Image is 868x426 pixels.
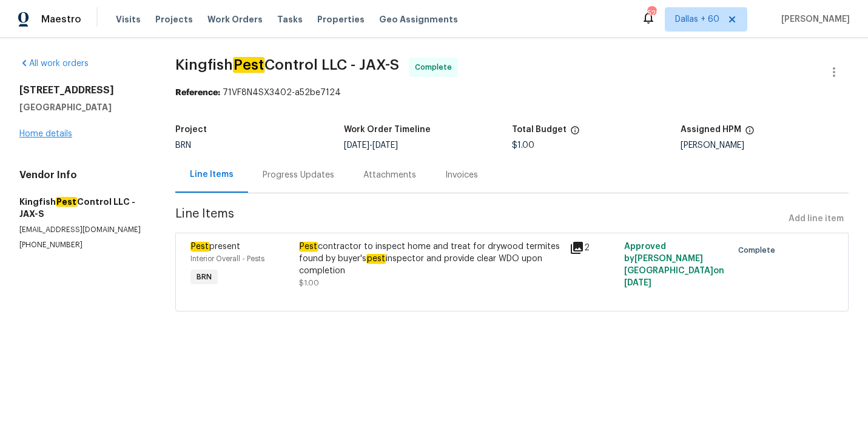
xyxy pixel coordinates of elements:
h4: Vendor Info [19,169,146,181]
span: Properties [317,13,365,25]
span: [DATE] [624,279,651,287]
div: [PERSON_NAME] [681,141,849,150]
em: Pest [190,242,209,251]
h2: [STREET_ADDRESS] [19,84,146,96]
span: Projects [155,13,193,25]
span: $1.00 [512,141,534,150]
h5: Total Budget [512,125,567,134]
a: All work orders [19,59,89,68]
div: 71VF8N4SX3402-a52be7124 [175,87,849,99]
p: [PHONE_NUMBER] [19,240,146,250]
div: contractor to inspect home and treat for drywood termites found by buyer's inspector and provide ... [299,241,563,277]
h5: [GEOGRAPHIC_DATA] [19,101,146,113]
div: Progress Updates [263,169,334,181]
span: Work Orders [207,13,263,25]
span: Complete [415,61,457,73]
span: $1.00 [299,279,319,287]
em: pest [366,254,386,264]
span: Maestro [41,13,81,25]
div: Line Items [190,168,234,181]
span: Approved by [PERSON_NAME][GEOGRAPHIC_DATA] on [624,242,724,287]
a: Home details [19,130,72,138]
span: Dallas + 60 [675,13,719,25]
div: 522 [647,7,656,19]
span: Complete [738,244,780,256]
span: Line Items [175,208,784,230]
span: Geo Assignments [379,13,458,25]
span: Kingfish Control LLC - JAX-S [175,58,399,72]
p: [EMAIL_ADDRESS][DOMAIN_NAME] [19,225,146,235]
span: BRN [192,271,217,283]
span: [PERSON_NAME] [776,13,850,25]
div: 2 [570,241,616,255]
em: Pest [56,197,77,207]
span: The total cost of line items that have been proposed by Opendoor. This sum includes line items th... [570,125,580,141]
span: [DATE] [344,141,369,150]
h5: Kingfish Control LLC - JAX-S [19,196,146,220]
span: Interior Overall - Pests [190,255,264,262]
div: Attachments [363,169,416,181]
span: [DATE] [372,141,398,150]
span: The hpm assigned to this work order. [745,125,755,141]
span: Tasks [277,15,303,24]
h5: Project [175,125,207,134]
b: Reference: [175,88,220,97]
h5: Work Order Timeline [344,125,431,134]
span: - [344,141,398,150]
span: present [190,242,240,251]
span: BRN [175,141,191,150]
em: Pest [299,242,318,251]
span: Visits [116,13,141,25]
h5: Assigned HPM [681,125,741,134]
div: Invoices [445,169,478,181]
em: Pest [233,57,264,73]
